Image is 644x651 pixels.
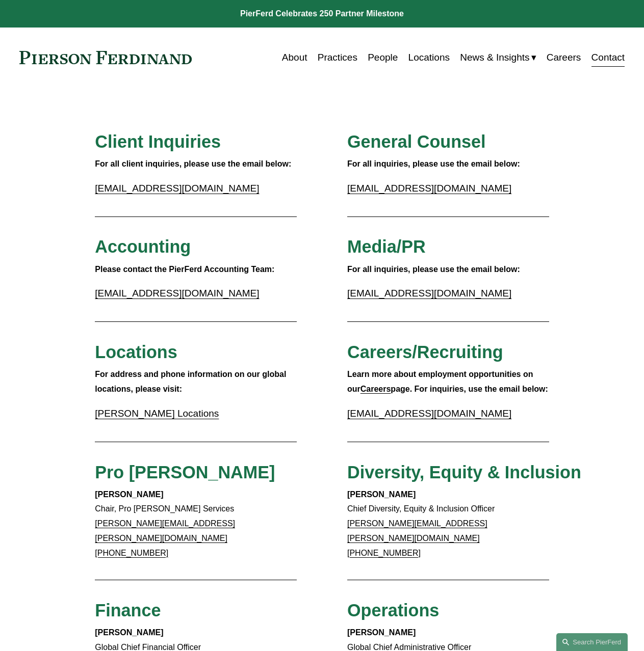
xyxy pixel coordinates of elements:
a: [EMAIL_ADDRESS][DOMAIN_NAME] [95,288,259,299]
a: folder dropdown [460,48,536,67]
strong: For all inquiries, please use the email below: [347,159,520,168]
span: Locations [95,342,177,362]
span: News & Insights [460,49,529,66]
a: [EMAIL_ADDRESS][DOMAIN_NAME] [347,183,511,194]
span: Finance [95,601,161,620]
a: Careers [360,385,391,393]
a: [PERSON_NAME][EMAIL_ADDRESS][PERSON_NAME][DOMAIN_NAME] [347,519,487,542]
a: Practices [318,48,357,67]
a: Contact [591,48,625,67]
a: [EMAIL_ADDRESS][DOMAIN_NAME] [95,183,259,194]
a: Careers [547,48,581,67]
a: About [282,48,307,67]
span: Diversity, Equity & Inclusion [347,463,581,482]
strong: For address and phone information on our global locations, please visit: [95,370,289,393]
strong: Please contact the PierFerd Accounting Team: [95,265,274,274]
a: [PERSON_NAME] Locations [95,408,219,419]
span: Media/PR [347,237,426,256]
strong: [PERSON_NAME] [95,490,163,499]
a: Search this site [556,633,628,651]
span: Careers/Recruiting [347,342,503,362]
a: [EMAIL_ADDRESS][DOMAIN_NAME] [347,288,511,299]
strong: For all client inquiries, please use the email below: [95,159,291,168]
a: [PERSON_NAME][EMAIL_ADDRESS][PERSON_NAME][DOMAIN_NAME] [95,519,235,542]
span: Operations [347,601,439,620]
strong: Learn more about employment opportunities on our [347,370,535,393]
strong: [PERSON_NAME] [347,490,416,499]
strong: [PERSON_NAME] [347,628,416,637]
p: Chair, Pro [PERSON_NAME] Services [95,487,297,561]
strong: For all inquiries, please use the email below: [347,265,520,274]
span: Accounting [95,237,191,256]
span: Pro [PERSON_NAME] [95,463,275,482]
a: [PHONE_NUMBER] [95,549,168,557]
a: [PHONE_NUMBER] [347,549,421,557]
a: Locations [408,48,450,67]
strong: page. For inquiries, use the email below: [391,385,548,393]
p: Chief Diversity, Equity & Inclusion Officer [347,487,549,561]
strong: [PERSON_NAME] [95,628,163,637]
span: General Counsel [347,132,486,151]
a: People [368,48,398,67]
a: [EMAIL_ADDRESS][DOMAIN_NAME] [347,408,511,419]
span: Client Inquiries [95,132,221,151]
